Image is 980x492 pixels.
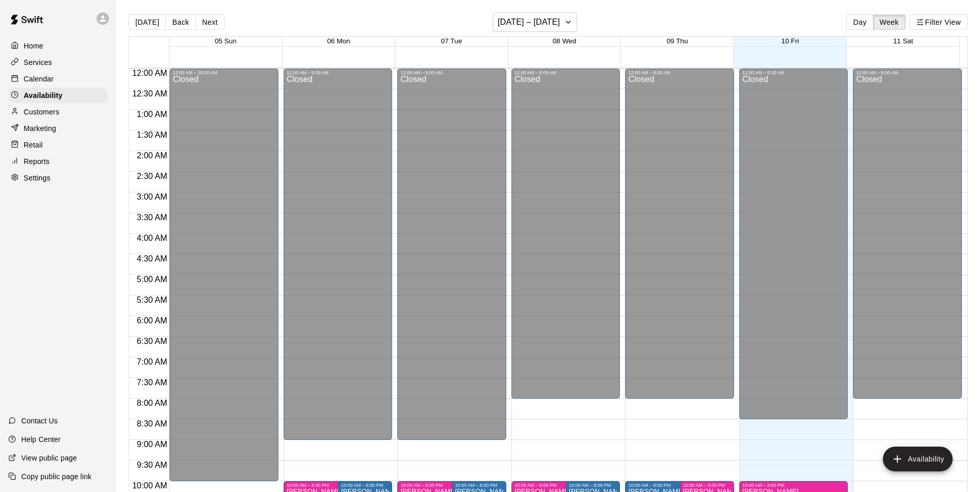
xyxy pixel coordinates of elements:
[683,483,731,488] div: 10:00 AM – 3:00 PM
[173,70,275,75] div: 12:00 AM – 10:00 AM
[134,357,170,366] span: 7:00 AM
[173,75,275,485] div: Closed
[569,483,617,488] div: 10:00 AM – 8:00 PM
[493,12,577,32] button: [DATE] – [DATE]
[134,213,170,222] span: 3:30 AM
[853,69,962,399] div: 12:00 AM – 8:00 AM: Closed
[846,14,873,30] button: Day
[134,172,170,181] span: 2:30 AM
[195,14,224,30] button: Next
[134,337,170,346] span: 6:30 AM
[782,37,799,45] button: 10 Fri
[24,74,54,84] p: Calendar
[8,71,108,87] a: Calendar
[400,483,487,488] div: 10:00 AM – 8:00 PM
[497,15,560,29] h6: [DATE] – [DATE]
[134,316,170,325] span: 6:00 AM
[215,37,237,45] button: 05 Sun
[553,37,577,45] button: 08 Wed
[8,38,108,54] a: Home
[856,75,959,402] div: Closed
[893,37,913,45] button: 11 Sat
[24,57,52,68] p: Services
[910,14,968,30] button: Filter View
[134,296,170,304] span: 5:30 AM
[515,70,617,75] div: 12:00 AM – 8:00 AM
[24,140,43,150] p: Retail
[628,70,731,75] div: 12:00 AM – 8:00 AM
[742,70,845,75] div: 12:00 AM – 8:30 AM
[8,137,108,153] a: Retail
[625,69,734,399] div: 12:00 AM – 8:00 AM: Closed
[134,275,170,284] span: 5:00 AM
[628,75,731,402] div: Closed
[441,37,462,45] button: 07 Tue
[628,483,714,488] div: 10:00 AM – 8:00 PM
[21,453,77,463] p: View public page
[742,483,845,488] div: 10:00 AM – 3:00 PM
[511,69,620,399] div: 12:00 AM – 8:00 AM: Closed
[21,434,60,445] p: Help Center
[130,69,170,77] span: 12:00 AM
[742,75,845,423] div: Closed
[455,483,503,488] div: 10:00 AM – 8:00 PM
[24,107,59,117] p: Customers
[169,69,278,481] div: 12:00 AM – 10:00 AM: Closed
[8,104,108,120] a: Customers
[287,483,373,488] div: 10:00 AM – 8:00 PM
[130,89,170,98] span: 12:30 AM
[8,154,108,169] a: Reports
[515,75,617,402] div: Closed
[130,481,170,490] span: 10:00 AM
[134,254,170,263] span: 4:30 AM
[134,110,170,119] span: 1:00 AM
[284,69,393,440] div: 12:00 AM – 9:00 AM: Closed
[739,69,848,419] div: 12:00 AM – 8:30 AM: Closed
[134,419,170,428] span: 8:30 AM
[341,483,389,488] div: 10:00 AM – 8:00 PM
[21,416,58,426] p: Contact Us
[24,90,63,101] p: Availability
[856,70,959,75] div: 12:00 AM – 8:00 AM
[287,75,390,444] div: Closed
[24,123,56,134] p: Marketing
[134,234,170,242] span: 4:00 AM
[24,41,43,51] p: Home
[8,121,108,136] a: Marketing
[666,37,688,45] button: 09 Thu
[134,399,170,407] span: 8:00 AM
[24,156,50,167] p: Reports
[873,14,906,30] button: Week
[8,170,108,186] a: Settings
[400,70,503,75] div: 12:00 AM – 9:00 AM
[397,69,506,440] div: 12:00 AM – 9:00 AM: Closed
[8,88,108,103] a: Availability
[883,447,953,471] button: add
[134,130,170,139] span: 1:30 AM
[287,70,390,75] div: 12:00 AM – 9:00 AM
[515,483,601,488] div: 10:00 AM – 8:00 PM
[134,378,170,387] span: 7:30 AM
[134,192,170,201] span: 3:00 AM
[134,461,170,469] span: 9:30 AM
[165,14,196,30] button: Back
[134,440,170,449] span: 9:00 AM
[327,37,350,45] button: 06 Mon
[129,14,166,30] button: [DATE]
[8,55,108,70] div: Services
[134,151,170,160] span: 2:00 AM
